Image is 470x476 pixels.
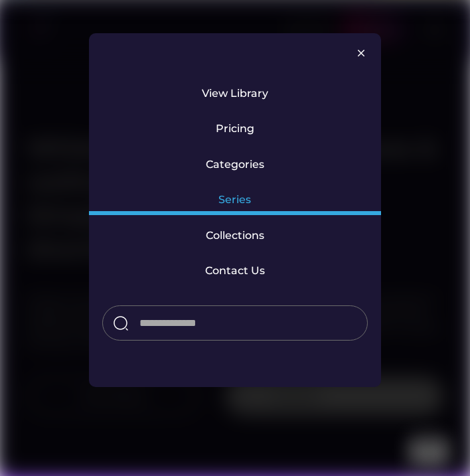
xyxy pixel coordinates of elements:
[202,86,268,101] div: View Library
[206,157,264,172] div: Categories
[205,264,265,278] div: Contact Us
[218,193,252,207] div: Series
[216,121,254,136] div: Pricing
[206,228,264,243] div: Collections
[113,315,129,331] img: search-normal%203.svg
[414,423,457,463] iframe: chat widget
[353,45,369,61] img: Group%201000002326.svg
